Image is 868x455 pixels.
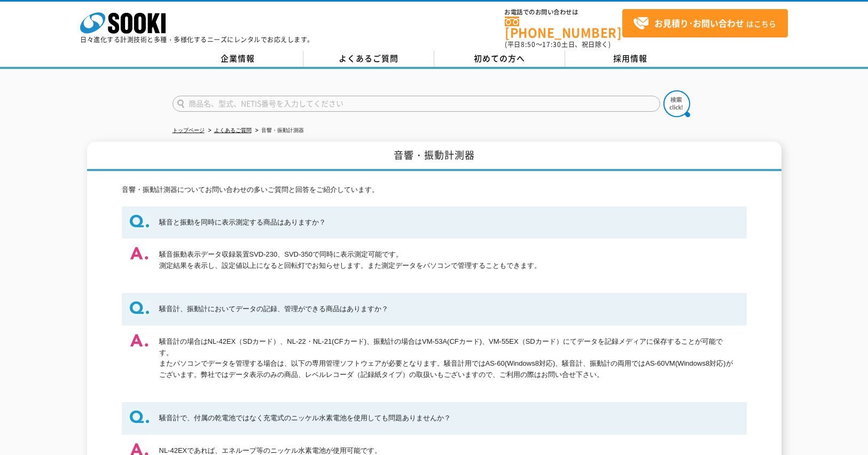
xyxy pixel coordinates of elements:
dd: 騒音計の場合はNL-42EX（SDカード）、NL-22・NL-21(CFカード)、振動計の場合はVM-53A(CFカード)、VM-55EX（SDカード）にてデータを記録メディアに保存することが可... [122,326,747,391]
dt: 騒音と振動を同時に表示測定する商品はありますか？ [122,206,747,239]
p: 日々進化する計測技術と多種・多様化するニーズにレンタルでお応えします。 [80,36,314,43]
a: よくあるご質問 [214,127,252,133]
a: 採用情報 [565,51,696,67]
h1: 音響・振動計測器 [87,142,781,171]
strong: お見積り･お問い合わせ [654,17,744,29]
span: はこちら [633,16,776,32]
dd: 騒音振動表示データ収録装置SVD-230、SVD-350で同時に表示測定可能です。 測定結果を表示し、設定値以上になると回転灯でお知らせします。また測定データをパソコンで管理することもできます。 [122,238,747,282]
input: 商品名、型式、NETIS番号を入力してください [173,96,660,112]
a: [PHONE_NUMBER] [505,17,622,38]
span: 17:30 [542,40,561,49]
a: 企業情報 [173,51,303,67]
span: (平日 ～ 土日、祝日除く) [505,40,611,49]
span: 初めての方へ [474,52,525,64]
a: よくあるご質問 [303,51,434,67]
a: お見積り･お問い合わせはこちら [622,9,788,37]
p: 音響・振動計測器についてお問い合わせの多いご質問と回答をご紹介しています。 [122,184,747,196]
a: トップページ [173,127,205,133]
span: お電話でのお問い合わせは [505,9,622,16]
dt: 騒音計で、付属の乾電池ではなく充電式のニッケル水素電池を使用しても問題ありませんか？ [122,402,747,435]
a: 初めての方へ [434,51,565,67]
li: 音響・振動計測器 [253,125,304,136]
span: 8:50 [521,40,536,49]
img: btn_search.png [663,90,690,117]
dt: 騒音計、振動計においてデータの記録、管理ができる商品はありますか？ [122,293,747,326]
